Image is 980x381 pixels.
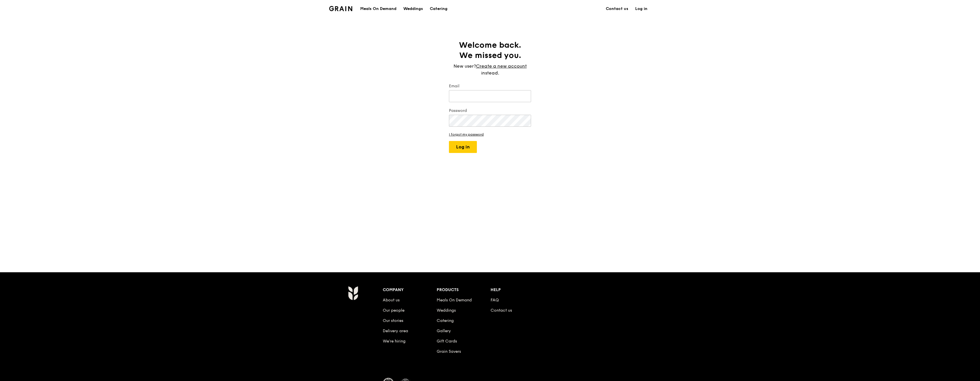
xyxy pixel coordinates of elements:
a: I forgot my password [449,132,531,136]
a: Gift Cards [437,339,457,344]
a: Delivery area [383,328,408,333]
a: About us [383,298,400,303]
a: Catering [437,318,454,323]
div: Weddings [403,0,423,17]
div: Help [491,286,544,294]
a: Log in [632,0,651,17]
a: FAQ [491,298,499,303]
a: Catering [426,0,451,17]
a: Create a new account [476,63,527,70]
div: Company [383,286,437,294]
button: Log in [449,141,477,153]
a: Our people [383,308,404,313]
div: Catering [430,0,448,17]
label: Email [449,83,531,89]
div: Meals On Demand [360,0,396,17]
a: Weddings [400,0,426,17]
div: Products [437,286,491,294]
a: Our stories [383,318,403,323]
label: Password [449,108,531,114]
span: instead. [481,70,499,76]
a: Gallery [437,328,451,333]
img: Grain [348,286,358,300]
a: Contact us [602,0,632,17]
a: We’re hiring [383,339,406,344]
a: Contact us [491,308,512,313]
a: Grain Savers [437,349,461,354]
a: Weddings [437,308,456,313]
span: New user? [453,63,476,69]
h1: Welcome back. We missed you. [449,40,531,61]
img: Grain [329,6,352,11]
a: Meals On Demand [437,298,472,303]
